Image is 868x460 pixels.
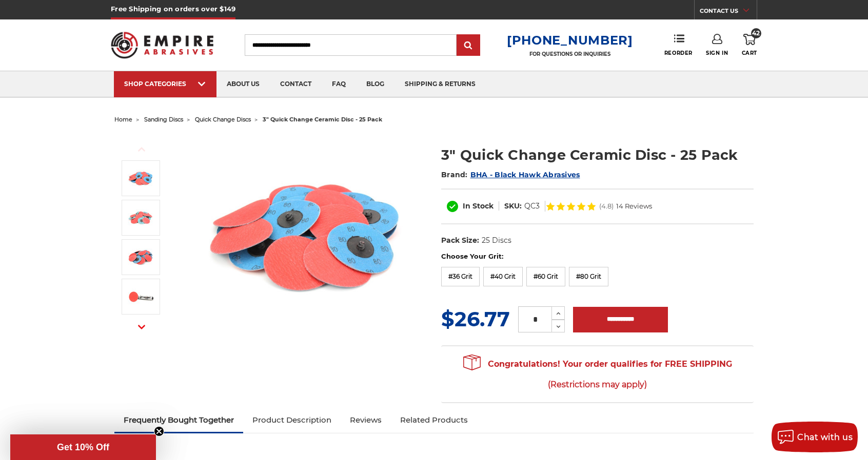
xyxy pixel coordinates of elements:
[129,138,154,160] button: Previous
[458,35,479,56] input: Submit
[504,201,522,212] dt: SKU:
[441,306,510,331] span: $26.77
[463,201,494,211] span: In Stock
[751,28,761,38] span: 42
[616,203,652,210] span: 14 Reviews
[216,71,270,97] a: about us
[441,235,479,246] dt: Pack Size:
[243,409,341,431] a: Product Description
[797,432,853,442] span: Chat with us
[441,252,754,262] label: Choose Your Grit:
[664,34,693,56] a: Reorder
[128,205,153,231] img: 3" Quick Change Ceramic Disc - 25 Pack
[203,134,408,339] img: 3 inch ceramic roloc discs
[664,50,693,56] span: Reorder
[154,426,164,436] button: Close teaser
[195,116,251,123] a: quick change discs
[507,33,633,48] a: [PHONE_NUMBER]
[772,422,858,452] button: Chat with us
[463,374,732,394] span: (Restrictions may apply)
[270,71,322,97] a: contact
[706,50,728,56] span: Sign In
[263,116,382,123] span: 3" quick change ceramic disc - 25 pack
[742,50,757,56] span: Cart
[111,25,213,65] img: Empire Abrasives
[128,165,153,191] img: 3 inch ceramic roloc discs
[322,71,356,97] a: faq
[129,316,154,338] button: Next
[341,409,391,431] a: Reviews
[144,116,183,123] a: sanding discs
[441,170,468,179] span: Brand:
[470,170,580,179] a: BHA - Black Hawk Abrasives
[391,409,477,431] a: Related Products
[441,145,754,165] h1: 3" Quick Change Ceramic Disc - 25 Pack
[599,203,614,210] span: (4.8)
[524,201,540,212] dd: QC3
[114,116,132,123] a: home
[57,442,109,452] span: Get 10% Off
[742,34,757,56] a: 42 Cart
[482,235,511,246] dd: 25 Discs
[394,71,486,97] a: shipping & returns
[114,409,243,431] a: Frequently Bought Together
[700,5,757,19] a: CONTACT US
[356,71,394,97] a: blog
[128,244,153,270] img: 3" Quick Change Ceramic Disc - 25 Pack
[10,434,156,460] div: Get 10% OffClose teaser
[124,80,206,88] div: SHOP CATEGORIES
[507,51,633,57] p: FOR QUESTIONS OR INQUIRIES
[463,354,732,395] span: Congratulations! Your order qualifies for FREE SHIPPING
[128,284,153,309] img: Air grinder sanding Disc ceramic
